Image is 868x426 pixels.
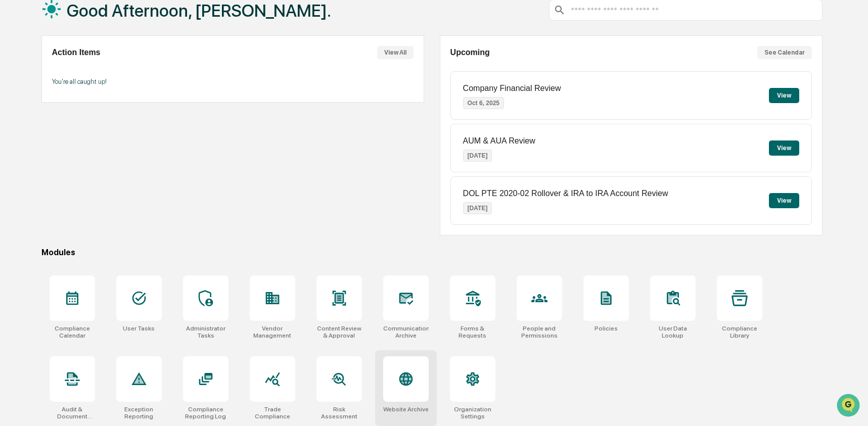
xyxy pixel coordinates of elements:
a: 🔎Data Lookup [6,143,68,161]
span: Attestations [83,127,125,137]
div: Exception Reporting [116,406,162,420]
p: [DATE] [463,202,492,214]
div: We're available if you need us! [34,87,128,96]
p: Company Financial Review [463,84,561,93]
a: 🗄️Attestations [69,123,129,141]
a: Powered byPylon [71,171,122,179]
p: [DATE] [463,150,492,162]
div: Risk Assessment [316,406,362,420]
div: Organization Settings [450,406,495,420]
div: Content Review & Approval [316,325,362,339]
span: Pylon [101,171,122,179]
div: User Tasks [123,325,155,332]
button: View All [377,46,414,59]
div: Compliance Reporting Log [183,406,229,420]
div: Website Archive [383,406,429,413]
div: Administrator Tasks [183,325,229,339]
button: See Calendar [757,46,812,59]
div: 🗄️ [73,128,81,136]
span: Data Lookup [20,147,64,157]
h1: Good Afternoon, [PERSON_NAME]. [67,1,331,21]
div: Communications Archive [383,325,429,339]
img: 1746055101610-c473b297-6a78-478c-a979-82029cc54cd1 [10,77,28,96]
div: Compliance Calendar [50,325,95,339]
div: 🖐️ [10,128,18,136]
p: How can we help? [10,21,184,37]
a: 🖐️Preclearance [6,123,69,141]
button: View [769,193,799,208]
div: 🔎 [10,148,18,156]
div: People and Permissions [517,325,562,339]
iframe: Open customer support [836,393,863,420]
button: Start new chat [172,80,184,92]
h2: Action Items [52,48,101,57]
button: View [769,88,799,103]
span: Preclearance [20,127,65,137]
div: Audit & Document Logs [50,406,95,420]
div: Policies [595,325,618,332]
div: Start new chat [34,77,166,87]
div: User Data Lookup [650,325,696,339]
div: Trade Compliance [250,406,295,420]
div: Vendor Management [250,325,295,339]
p: Oct 6, 2025 [463,97,504,109]
div: Forms & Requests [450,325,495,339]
button: View [769,140,799,156]
div: Modules [41,248,823,257]
p: DOL PTE 2020-02 Rollover & IRA to IRA Account Review [463,189,668,198]
p: AUM & AUA Review [463,136,535,146]
div: Compliance Library [717,325,762,339]
p: You're all caught up! [52,78,414,85]
h2: Upcoming [450,48,490,57]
